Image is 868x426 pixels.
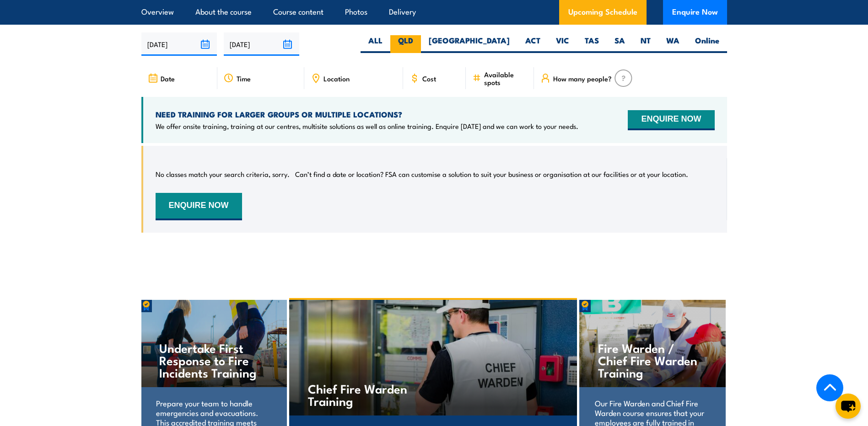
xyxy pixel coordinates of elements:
label: TAS [577,35,607,53]
p: Can’t find a date or location? FSA can customise a solution to suit your business or organisation... [295,170,688,179]
h4: Undertake First Response to Fire Incidents Training [159,341,268,378]
span: Available spots [484,70,528,86]
label: ACT [518,35,548,53]
p: No classes match your search criteria, sorry. [156,170,290,179]
label: QLD [390,35,421,53]
span: Cost [422,75,436,82]
span: Time [237,75,251,82]
h4: Fire Warden / Chief Fire Warden Training [598,341,706,378]
label: Online [687,35,727,53]
span: How many people? [553,75,612,82]
label: [GEOGRAPHIC_DATA] [421,35,518,53]
input: To date [224,32,299,56]
span: Location [323,75,350,82]
button: chat-button [836,394,861,419]
p: We offer onsite training, training at our centres, multisite solutions as well as online training... [156,122,578,131]
label: VIC [548,35,577,53]
label: WA [658,35,687,53]
h4: Chief Fire Warden Training [308,382,415,407]
button: ENQUIRE NOW [156,193,242,220]
label: NT [633,35,658,53]
label: ALL [361,35,390,53]
span: Date [161,75,175,82]
input: From date [141,32,217,56]
button: ENQUIRE NOW [628,110,714,130]
label: SA [607,35,633,53]
h4: NEED TRAINING FOR LARGER GROUPS OR MULTIPLE LOCATIONS? [156,109,578,119]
